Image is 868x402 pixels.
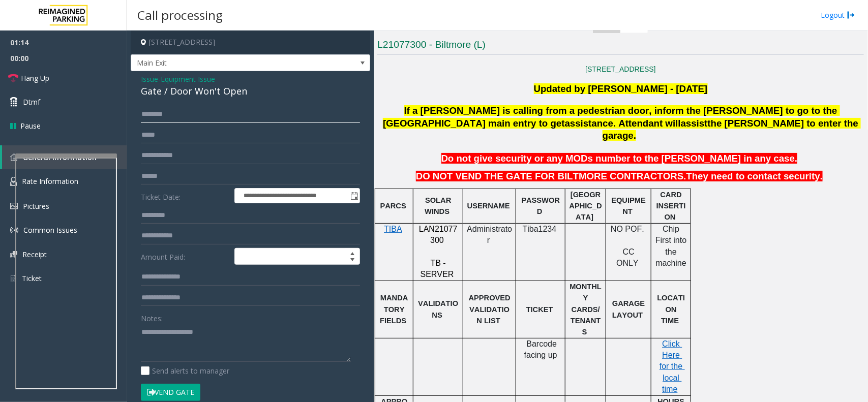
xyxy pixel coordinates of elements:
[418,299,458,319] span: VALIDATIONS
[10,226,18,234] img: 'icon'
[521,196,560,215] span: PASSWORD
[131,55,322,71] span: Main Exit
[158,74,215,84] span: -
[20,120,41,131] span: Pause
[585,65,655,73] a: [STREET_ADDRESS]
[847,10,855,20] img: logout
[377,38,864,55] h3: L21077300 - Biltmore (L)
[570,283,602,336] span: MONTHLY CARDS/TENANTS
[10,274,17,283] img: 'icon'
[657,294,685,325] span: LOCATION TIME
[821,10,855,20] a: Logout
[570,191,602,222] span: [GEOGRAPHIC_DATA]
[660,340,685,394] a: Click Here for the local time
[380,202,406,210] span: PARCS
[467,202,510,210] span: USERNAME
[348,189,360,203] span: Toggle popup
[131,30,370,54] h4: [STREET_ADDRESS]
[21,73,49,83] span: Hang Up
[141,365,229,376] label: Send alerts to manager
[421,259,454,279] span: TB - SERVER
[138,248,232,265] label: Amount Paid:
[655,225,689,267] span: Chip First into the machine
[425,196,453,215] span: SOLAR WINDS
[523,225,557,233] span: Tiba1234
[612,196,646,215] span: EQUIPMENT
[23,152,97,162] span: General Information
[616,248,639,267] span: CC ONLY
[534,83,708,94] font: Updated by [PERSON_NAME] - [DATE]
[384,225,402,233] span: TIBA
[10,153,18,161] img: 'icon'
[10,203,18,209] img: 'icon'
[161,74,215,84] span: Equipment Issue
[141,84,360,98] div: Gate / Door Won't Open
[384,225,402,233] a: TIBA
[526,305,553,314] span: TICKET
[10,251,17,258] img: 'icon'
[612,299,647,319] span: GARAGE LAYOUT
[613,118,681,129] span: . Attendant will
[383,105,840,129] span: If a [PERSON_NAME] is calling from a pedestrian door, inform the [PERSON_NAME] to go to the [GEOG...
[681,118,708,129] span: assist
[141,74,158,84] span: Issue
[603,118,861,141] span: the [PERSON_NAME] to enter the garage.
[345,257,360,265] span: Decrease value
[686,171,823,181] span: They need to contact security.
[345,249,360,257] span: Increase value
[141,310,163,324] label: Notes:
[441,153,798,164] span: Do not give security or any MODs number to the [PERSON_NAME] in any case.
[380,294,408,325] span: MANDATORY FIELDS
[2,145,127,169] a: General Information
[141,384,200,401] button: Vend Gate
[23,97,40,107] span: Dtmf
[132,3,228,27] h3: Call processing
[469,294,513,325] span: APPROVED VALIDATION LIST
[416,171,686,181] span: DO NOT VEND THE GATE FOR BILTMORE CONTRACTORS.
[656,191,686,222] span: CARD INSERTION
[10,177,17,186] img: 'icon'
[611,225,644,233] span: NO POF.
[565,118,613,129] span: assistance
[138,188,232,203] label: Ticket Date:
